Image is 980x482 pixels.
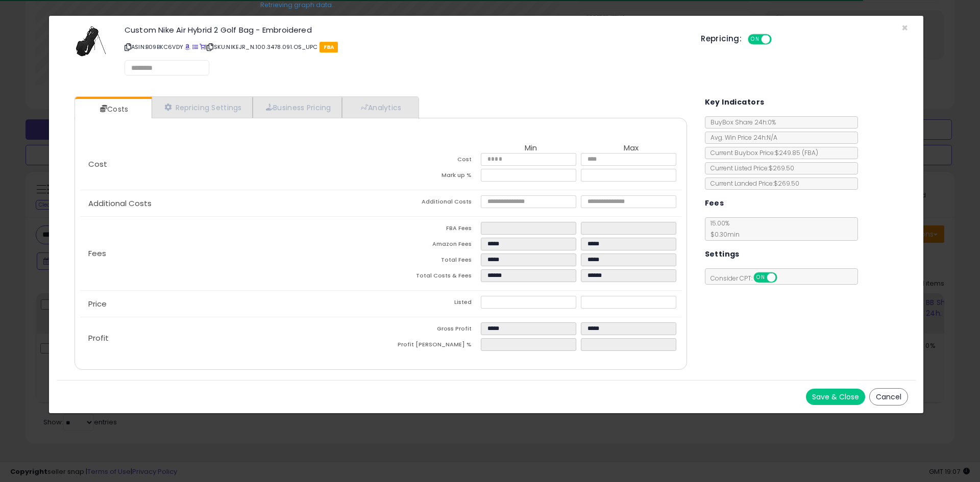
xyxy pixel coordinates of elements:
[80,334,381,342] p: Profit
[80,160,381,168] p: Cost
[481,144,581,153] th: Min
[701,35,742,43] h5: Repricing:
[705,230,740,239] span: $0.30 min
[705,179,799,188] span: Current Landed Price: $269.50
[705,219,740,239] span: 15.00 %
[754,273,767,282] span: ON
[381,338,481,354] td: Profit [PERSON_NAME] %
[770,35,787,44] span: OFF
[581,144,681,153] th: Max
[806,389,865,405] button: Save & Close
[775,273,792,282] span: OFF
[80,300,381,308] p: Price
[80,249,381,258] p: Fees
[705,96,765,109] h5: Key Indicators
[381,222,481,238] td: FBA Fees
[342,97,418,118] a: Analytics
[705,148,818,157] span: Current Buybox Price:
[705,164,794,172] span: Current Listed Price: $269.50
[381,169,481,185] td: Mark up %
[381,195,481,211] td: Additional Costs
[901,20,908,35] span: ×
[253,97,342,118] a: Business Pricing
[381,153,481,169] td: Cost
[802,148,818,157] span: ( FBA )
[705,197,724,210] h5: Fees
[80,199,381,208] p: Additional Costs
[705,118,776,126] span: BuyBox Share 24h: 0%
[749,35,762,44] span: ON
[775,148,818,157] span: $249.85
[705,274,791,283] span: Consider CPT:
[381,269,481,285] td: Total Costs & Fees
[75,99,151,119] a: Costs
[705,248,740,261] h5: Settings
[381,322,481,338] td: Gross Profit
[705,133,777,142] span: Avg. Win Price 24h: N/A
[381,296,481,312] td: Listed
[381,253,481,269] td: Total Fees
[869,388,908,405] button: Cancel
[381,238,481,253] td: Amazon Fees
[152,97,253,118] a: Repricing Settings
